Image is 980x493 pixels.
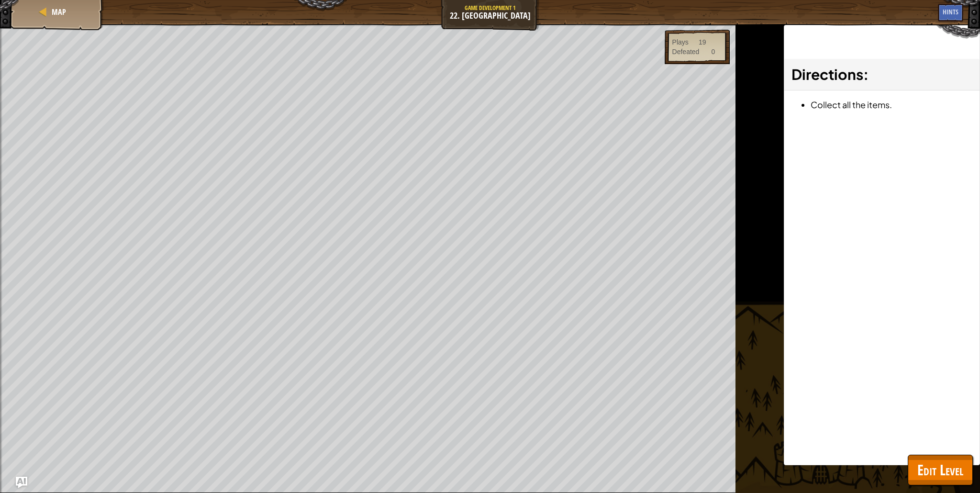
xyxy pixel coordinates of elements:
button: Edit Level [908,455,973,485]
li: Collect all the items. [811,98,972,112]
span: Hints [943,7,958,16]
h3: : [791,64,972,85]
div: Defeated [672,47,700,56]
a: Map [49,7,66,17]
span: Edit Level [917,460,963,480]
div: 0 [711,47,715,56]
span: Map [52,7,66,17]
div: Plays [672,37,689,47]
span: Directions [791,65,863,83]
button: Ask AI [16,477,27,488]
div: 19 [699,37,706,47]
